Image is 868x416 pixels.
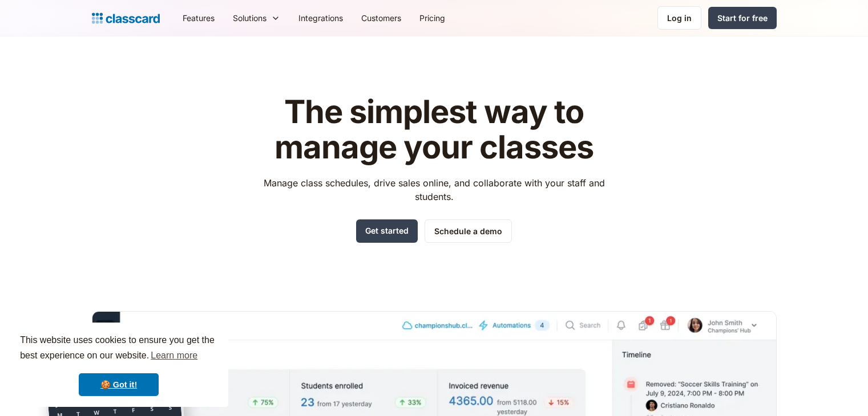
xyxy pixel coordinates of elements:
[173,5,224,31] a: Features
[352,5,410,31] a: Customers
[20,333,217,364] span: This website uses cookies to ensure you get the best experience on our website.
[356,219,418,243] a: Get started
[79,373,159,396] a: dismiss cookie message
[224,5,289,31] div: Solutions
[253,176,615,203] p: Manage class schedules, drive sales online, and collaborate with your staff and students.
[667,12,692,24] div: Log in
[410,5,454,31] a: Pricing
[149,347,199,364] a: learn more about cookies
[657,6,701,30] a: Log in
[717,12,768,24] div: Start for free
[92,10,160,26] a: home
[289,5,352,31] a: Integrations
[708,7,777,29] a: Start for free
[9,323,228,407] div: cookieconsent
[253,95,615,165] h1: The simplest way to manage your classes
[233,12,267,24] div: Solutions
[425,219,512,243] a: Schedule a demo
